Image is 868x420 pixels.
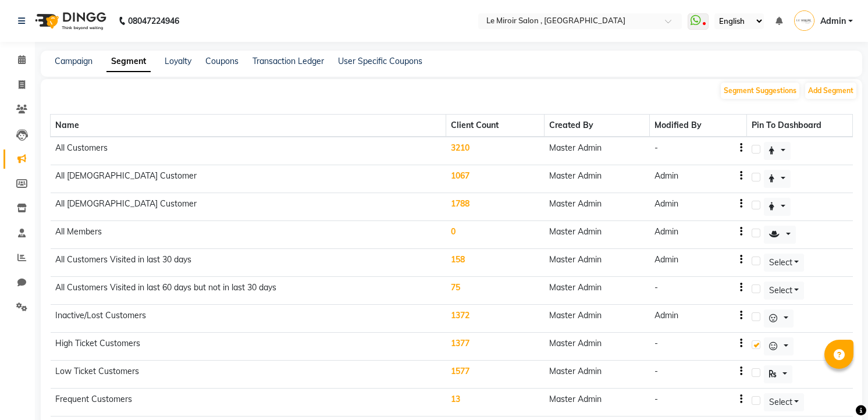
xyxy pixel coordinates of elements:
[654,393,658,405] div: -
[819,373,856,408] iframe: chat widget
[545,305,650,333] td: Master Admin
[51,361,446,389] td: Low Ticket Customers
[55,56,93,66] a: Campaign
[545,165,650,193] td: Master Admin
[654,198,678,210] div: Admin
[764,282,805,300] button: Select
[446,137,545,165] td: 3210
[545,221,650,249] td: Master Admin
[654,170,678,182] div: Admin
[446,333,545,361] td: 1377
[747,115,853,137] th: Pin To Dashboard
[446,249,545,277] td: 158
[51,193,446,221] td: All [DEMOGRAPHIC_DATA] Customer
[545,361,650,389] td: Master Admin
[805,83,856,99] button: Add Segment
[51,137,446,165] td: All Customers
[128,5,179,37] b: 08047224946
[545,115,650,137] th: Created By
[654,142,658,154] div: -
[446,115,545,137] th: Client Count
[446,361,545,389] td: 1577
[106,51,151,72] a: Segment
[654,365,658,378] div: -
[252,56,324,66] a: Transaction Ledger
[545,277,650,305] td: Master Admin
[769,257,792,268] span: Select
[654,226,678,238] div: Admin
[446,389,545,417] td: 13
[654,254,678,266] div: Admin
[446,165,545,193] td: 1067
[545,249,650,277] td: Master Admin
[545,193,650,221] td: Master Admin
[794,10,814,31] img: Admin
[545,389,650,417] td: Master Admin
[51,389,446,417] td: Frequent Customers
[446,221,545,249] td: 0
[769,397,792,407] span: Select
[654,337,658,350] div: -
[51,221,446,249] td: All Members
[820,15,846,27] span: Admin
[51,277,446,305] td: All Customers Visited in last 60 days but not in last 30 days
[721,83,799,99] button: Segment Suggestions
[446,277,545,305] td: 75
[51,115,446,137] th: Name
[654,309,678,322] div: Admin
[764,254,805,272] button: Select
[545,333,650,361] td: Master Admin
[769,285,792,296] span: Select
[51,165,446,193] td: All [DEMOGRAPHIC_DATA] Customer
[338,56,422,66] a: User Specific Coupons
[764,393,805,411] button: Select
[51,333,446,361] td: High Ticket Customers
[545,137,650,165] td: Master Admin
[165,56,191,66] a: Loyalty
[650,115,747,137] th: Modified By
[51,249,446,277] td: All Customers Visited in last 30 days
[205,56,239,66] a: Coupons
[446,305,545,333] td: 1372
[51,305,446,333] td: Inactive/Lost Customers
[446,193,545,221] td: 1788
[30,5,109,37] img: logo
[654,282,658,294] div: -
